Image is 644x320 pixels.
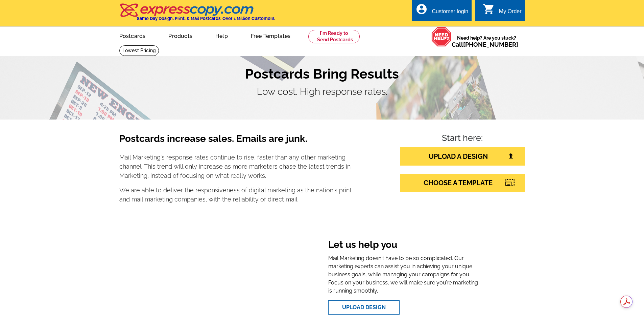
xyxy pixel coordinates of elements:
[415,3,428,15] i: account_circle
[119,153,352,180] p: Mail Marketing's response rates continue to rise, faster than any other marketing channel. This t...
[119,8,275,21] a: Same Day Design, Print, & Mail Postcards. Over 1 Million Customers.
[119,186,352,204] p: We are able to deliver the responsiveness of digital marketing as the nation's print and mail mar...
[431,27,452,47] img: help
[137,16,275,21] h4: Same Day Design, Print, & Mail Postcards. Over 1 Million Customers.
[158,27,203,43] a: Products
[463,41,518,48] a: [PHONE_NUMBER]
[483,7,522,16] a: shopping_cart My Order
[328,239,479,252] h3: Let us help you
[452,41,518,48] span: Call
[483,3,495,15] i: shopping_cart
[328,254,479,295] p: Mail Marketing doesn't have to be so complicated. Our marketing experts can assist you in achievi...
[400,147,525,166] a: UPLOAD A DESIGN
[240,27,302,43] a: Free Templates
[119,85,525,99] p: Low cost. High response rates.
[499,8,522,18] div: My Order
[452,35,522,48] span: Need help? Are you stuck?
[400,133,525,145] h4: Start here:
[432,8,468,18] div: Customer login
[549,299,644,320] iframe: LiveChat chat widget
[415,7,468,16] a: account_circle Customer login
[328,300,400,315] a: Upload Design
[400,174,525,192] a: CHOOSE A TEMPLATE
[119,133,352,150] h3: Postcards increase sales. Emails are junk.
[165,234,308,320] iframe: Welcome To expresscopy
[119,66,525,82] h1: Postcards Bring Results
[205,27,239,43] a: Help
[109,27,157,43] a: Postcards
